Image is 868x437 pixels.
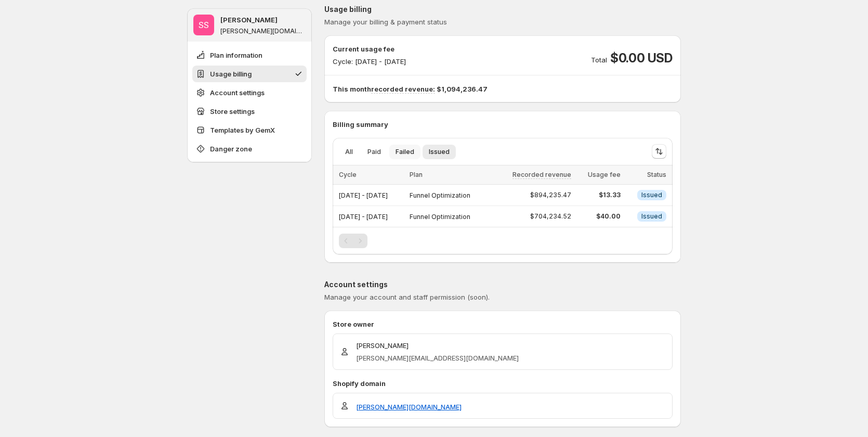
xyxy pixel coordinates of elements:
[210,50,262,60] span: Plan information
[647,171,666,178] span: Status
[356,353,519,363] p: [PERSON_NAME][EMAIL_ADDRESS][DOMAIN_NAME]
[339,171,357,178] span: Cycle
[192,84,307,101] button: Account settings
[333,319,673,329] p: Store owner
[210,69,252,79] span: Usage billing
[652,144,666,159] button: Sort the results
[339,191,388,199] span: [DATE] - [DATE]
[396,148,414,156] span: Failed
[333,84,673,94] p: This month $1,094,236.47
[577,191,621,199] span: $13.33
[210,125,275,135] span: Templates by GemX
[220,15,278,25] p: [PERSON_NAME]
[367,148,381,156] span: Paid
[371,85,435,94] span: recorded revenue:
[610,50,673,67] span: $0.00 USD
[192,103,307,120] button: Store settings
[333,44,406,54] p: Current usage fee
[192,47,307,63] button: Plan information
[193,15,214,35] span: Sandy Sandy
[324,279,681,290] p: Account settings
[333,119,673,130] p: Billing summary
[210,87,265,98] span: Account settings
[324,18,447,26] span: Manage your billing & payment status
[641,191,662,199] span: Issued
[333,56,406,67] p: Cycle: [DATE] - [DATE]
[410,191,470,199] span: Funnel Optimization
[339,213,388,221] span: [DATE] - [DATE]
[410,171,423,178] span: Plan
[429,148,450,156] span: Issued
[345,148,353,156] span: All
[530,191,571,199] span: $894,235.47
[356,402,462,412] a: [PERSON_NAME][DOMAIN_NAME]
[333,378,673,389] p: Shopify domain
[577,212,621,221] span: $40.00
[324,4,681,15] p: Usage billing
[410,213,470,221] span: Funnel Optimization
[339,234,367,248] nav: Pagination
[199,20,209,30] text: SS
[588,171,621,178] span: Usage fee
[210,144,252,154] span: Danger zone
[220,27,306,35] p: [PERSON_NAME][DOMAIN_NAME]
[356,340,519,351] p: [PERSON_NAME]
[591,55,607,65] p: Total
[192,66,307,82] button: Usage billing
[530,212,571,221] span: $704,234.52
[324,293,490,301] span: Manage your account and staff permission (soon).
[512,171,571,179] span: Recorded revenue
[641,212,662,221] span: Issued
[192,122,307,138] button: Templates by GemX
[210,106,255,117] span: Store settings
[192,140,307,157] button: Danger zone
